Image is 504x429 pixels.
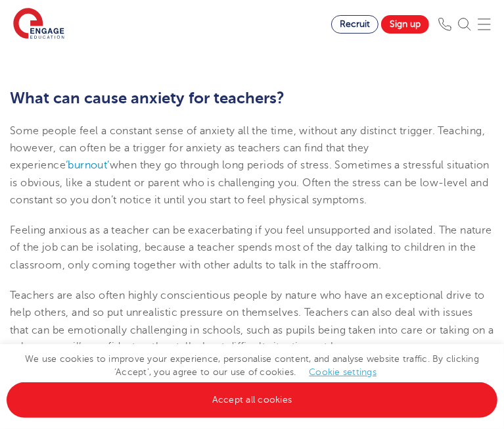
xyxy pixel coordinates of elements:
a: ‘burnout’ [66,159,110,171]
a: Cookie settings [309,367,377,377]
span: What can cause anxiety for teachers? [10,89,285,107]
span: We use cookies to improve your experience, personalise content, and analyse website traffic. By c... [7,354,497,405]
a: Accept all cookies [7,382,497,418]
span: Feeling anxious as a teacher can be exacerbating if you feel unsupported and isolated. The nature... [10,224,492,271]
img: Engage Education [13,8,64,41]
span: Some people feel a constant sense of anxiety all the time, without any distinct trigger. Teaching... [10,125,490,206]
span: Teachers are also often highly conscientious people by nature who have an exceptional drive to he... [10,290,494,353]
img: Phone [438,18,451,31]
a: Recruit [331,15,378,34]
img: Search [458,18,471,31]
a: Sign up [381,15,429,34]
span: Recruit [340,19,370,29]
img: Mobile Menu [478,18,491,31]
